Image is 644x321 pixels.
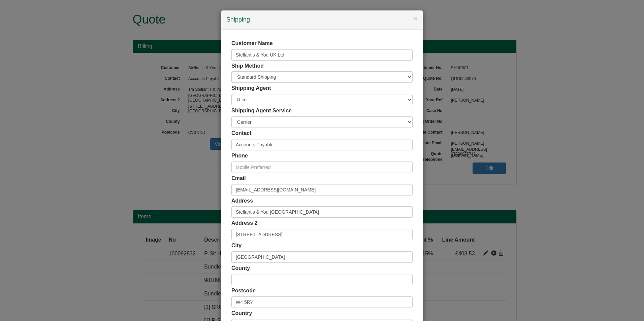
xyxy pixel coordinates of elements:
[226,15,418,24] h4: Shipping
[231,310,252,317] label: Country
[231,130,252,137] label: Contact
[231,152,248,160] label: Phone
[231,287,256,295] label: Postcode
[231,162,413,173] input: Mobile Preferred
[231,242,241,250] label: City
[231,264,250,272] label: County
[231,62,264,70] label: Ship Method
[231,107,292,115] label: Shipping Agent Service
[231,197,253,205] label: Address
[231,40,273,47] label: Customer Name
[414,15,418,22] button: ×
[231,175,246,182] label: Email
[231,84,271,92] label: Shipping Agent
[231,219,257,227] label: Address 2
